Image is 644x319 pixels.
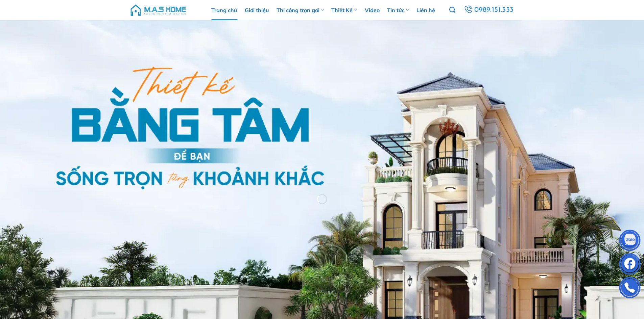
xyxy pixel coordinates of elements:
[449,3,455,17] a: Tìm kiếm
[462,4,516,17] a: 0989.151.333
[620,231,640,251] img: Zalo
[620,278,640,299] img: Phone
[474,4,514,16] span: 0989.151.333
[620,255,640,275] img: Facebook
